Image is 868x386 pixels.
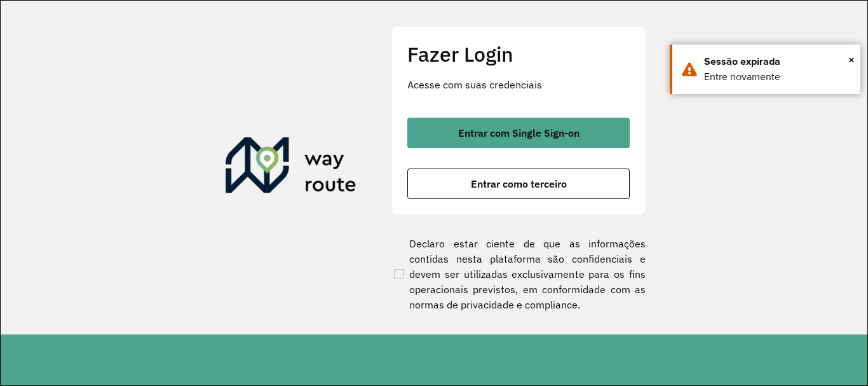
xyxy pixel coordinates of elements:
span: Entrar com Single Sign-on [458,128,580,138]
div: Entre novamente [704,69,851,85]
button: button [407,118,630,148]
label: Declaro estar ciente de que as informações contidas nesta plataforma são confidenciais e devem se... [391,236,646,312]
div: Sessão expirada [704,54,851,69]
img: Roteirizador AmbevTech [226,137,356,198]
h2: Fazer Login [407,42,630,66]
span: Entrar como terceiro [471,179,567,189]
span: × [848,50,855,69]
button: Close [848,50,855,69]
p: Acesse com suas credenciais [407,77,630,92]
button: button [407,169,630,199]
